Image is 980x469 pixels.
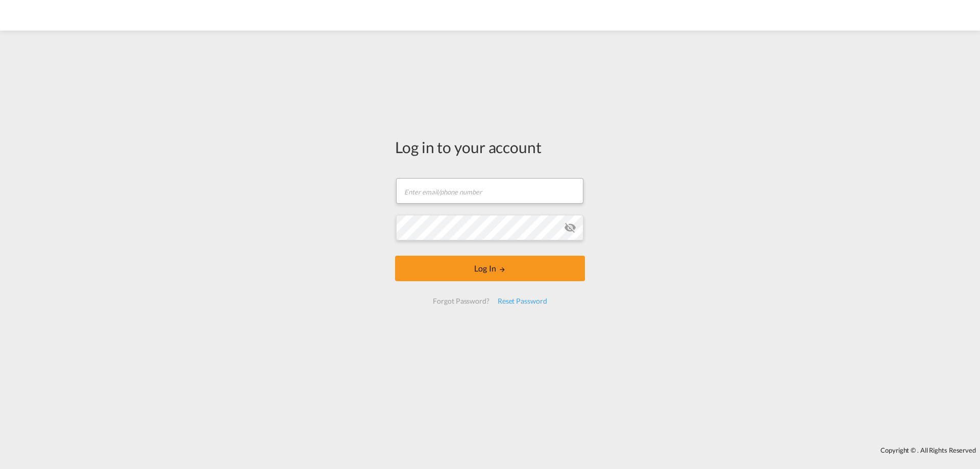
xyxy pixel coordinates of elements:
input: Enter email/phone number [396,178,583,204]
div: Forgot Password? [429,292,493,310]
div: Reset Password [494,292,551,310]
div: Log in to your account [395,136,585,158]
button: LOGIN [395,256,585,281]
md-icon: icon-eye-off [564,221,576,234]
